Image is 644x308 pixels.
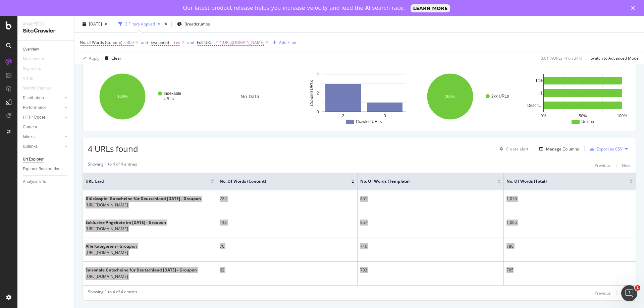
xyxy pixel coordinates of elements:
[183,5,405,11] div: Our latest product release helps you increase velocity and lead the AI search race.
[23,85,57,92] a: Search Engines
[23,65,48,72] a: Segments
[360,243,501,249] div: 710
[86,196,201,202] div: Glücksspiel Gutscheine für Deutschland [DATE] - Groupon
[88,67,193,126] svg: A chart.
[23,46,69,53] a: Overview
[360,267,501,273] div: 703
[116,19,163,29] button: 3 Filters Applied
[86,243,143,249] div: Alle Kategorien - Groupon
[317,110,319,114] text: 0
[506,178,620,184] span: No. of Words (Total)
[88,143,138,154] span: 4 URLs found
[621,285,637,301] iframe: Intercom live chat
[23,156,44,163] div: Url Explorer
[174,19,213,29] button: Breadcrumbs
[445,94,455,99] text: 100%
[541,55,582,61] div: 0.01 % URLs ( 4 on 34K )
[187,39,194,46] button: and
[317,72,319,77] text: 4
[102,53,121,64] button: Clear
[595,161,611,169] button: Previous
[220,220,355,226] div: 148
[622,163,631,168] div: Next
[23,95,63,102] a: Distribution
[527,103,543,108] text: Descri…
[187,40,194,45] div: and
[411,4,450,12] a: LEARN MORE
[23,124,69,131] a: Content
[23,104,63,111] a: Performance
[164,97,174,101] text: URLs
[317,91,319,96] text: 2
[23,178,46,185] div: Analysis Info
[356,119,382,124] text: Crawled URLs
[86,273,128,280] a: [URL][DOMAIN_NAME]
[23,75,33,82] div: Visits
[125,21,155,27] div: 3 Filters Applied
[309,80,314,106] text: Crawled URLs
[80,19,110,29] button: [DATE]
[170,40,172,45] span: =
[86,249,128,256] a: [URL][DOMAIN_NAME]
[117,94,128,99] text: 100%
[506,146,528,152] div: Create alert
[306,67,411,126] svg: A chart.
[622,161,631,169] button: Next
[127,38,134,47] span: 300
[216,38,264,47] span: ^.*[URL][DOMAIN_NAME]
[416,67,521,126] div: A chart.
[23,114,46,121] div: HTTP Codes
[506,196,633,202] div: 1,076
[23,56,51,63] a: Movements
[86,220,166,226] div: Exklusive Angebote im [DATE] - Groupon
[23,75,40,82] a: Visits
[89,55,99,61] div: Apply
[537,145,579,153] button: Manage Columns
[23,21,69,27] div: Analytics
[141,40,148,45] div: and
[506,243,633,249] div: 786
[23,124,37,131] div: Content
[88,289,137,297] div: Showing 1 to 4 of 4 entries
[23,166,59,173] div: Explorer Bookmarks
[111,55,121,61] div: Clear
[80,53,99,64] button: Apply
[631,6,638,10] div: Close
[597,146,623,152] div: Export as CSV
[123,40,126,45] span: <
[86,178,209,184] span: URL Card
[220,196,355,202] div: 225
[23,104,46,111] div: Performance
[197,40,212,45] span: Full URL
[184,21,210,27] span: Breadcrumbs
[541,114,547,118] text: 0%
[360,196,501,202] div: 851
[163,21,169,27] div: times
[173,38,180,47] span: Yes
[86,267,197,273] div: Saisonale Gutscheine für Deutschland [DATE] - Groupon
[240,93,259,100] span: No Data
[581,119,594,124] text: Unique
[23,56,44,63] div: Movements
[23,114,63,121] a: HTTP Codes
[89,21,102,27] span: 2025 Aug. 26th
[360,178,487,184] span: No. of Words (Template)
[23,95,44,102] div: Distribution
[80,40,122,45] span: No. of Words (Content)
[617,114,628,118] text: 100%
[279,40,297,45] div: Add Filter
[23,46,39,53] div: Overview
[595,290,611,296] div: Previous
[23,143,38,150] div: Outlinks
[141,39,148,46] button: and
[595,289,611,297] button: Previous
[525,67,630,126] svg: A chart.
[635,285,640,291] span: 1
[88,161,137,169] div: Showing 1 to 4 of 4 entries
[506,267,633,273] div: 765
[595,163,611,168] div: Previous
[384,114,386,118] text: 3
[213,40,215,45] span: =
[587,143,623,154] button: Export as CSV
